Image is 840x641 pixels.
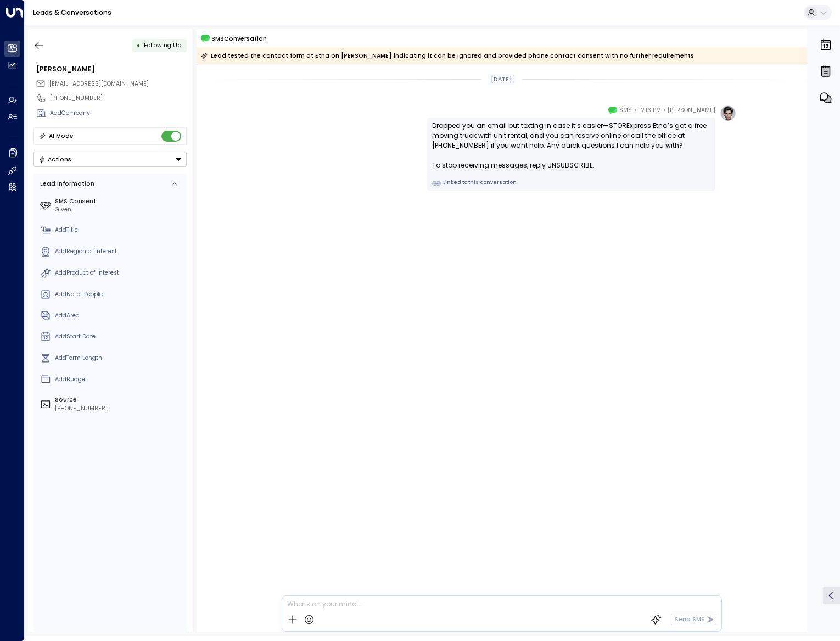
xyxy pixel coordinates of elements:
[33,8,111,17] a: Leads & Conversations
[33,152,187,167] button: Actions
[55,311,183,320] div: AddArea
[33,152,187,167] div: Button group with a nested menu
[49,80,149,88] span: [EMAIL_ADDRESS][DOMAIN_NAME]
[663,105,666,116] span: •
[144,41,181,49] span: Following Up
[55,290,183,299] div: AddNo. of People
[49,80,149,88] span: shanem223@yahoo.com
[36,64,187,74] div: [PERSON_NAME]
[55,269,183,277] div: AddProduct of Interest
[211,34,267,43] span: SMS Conversation
[50,94,187,103] div: [PHONE_NUMBER]
[55,354,183,363] div: AddTerm Length
[619,105,632,116] span: SMS
[639,105,661,116] span: 12:13 PM
[49,131,74,142] div: AI Mode
[432,121,710,170] div: Dropped you an email but texting in case it’s easier—STORExpress Etna’s got a free moving truck w...
[634,105,637,116] span: •
[488,74,516,86] div: [DATE]
[55,395,183,404] label: Source
[55,197,183,206] label: SMS Consent
[55,332,183,341] div: AddStart Date
[137,38,141,53] div: •
[50,109,187,118] div: AddCompany
[668,105,715,116] span: [PERSON_NAME]
[37,180,94,188] div: Lead Information
[55,404,183,413] div: [PHONE_NUMBER]
[55,247,183,256] div: AddRegion of Interest
[55,205,183,214] div: Given
[55,226,183,235] div: AddTitle
[55,375,183,384] div: AddBudget
[38,155,72,163] div: Actions
[432,179,710,188] a: Linked to this conversation
[720,105,736,121] img: profile-logo.png
[201,51,694,62] div: Lead tested the contact form at Etna on [PERSON_NAME] indicating it can be ignored and provided p...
